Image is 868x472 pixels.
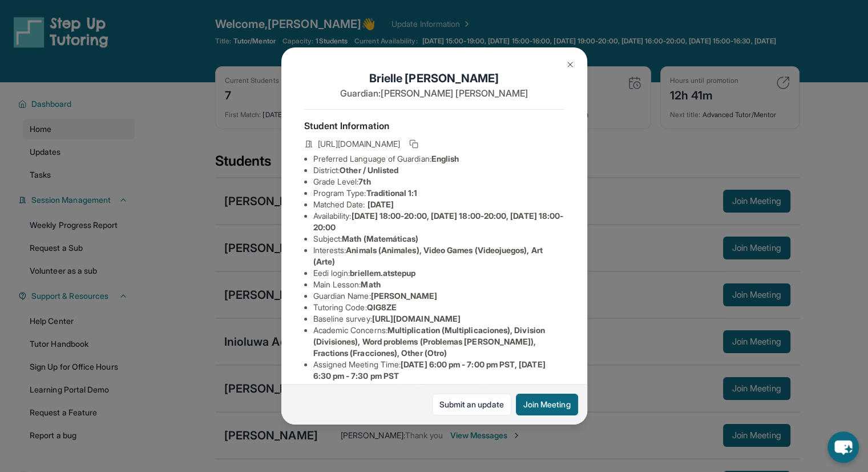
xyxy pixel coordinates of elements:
[304,70,564,86] h1: Brielle [PERSON_NAME]
[431,154,459,163] span: English
[313,325,545,358] span: Multiplication (Multiplicaciones), Division (Divisiones), Word problems (Problemas [PERSON_NAME])...
[432,394,511,415] a: Submit an update
[366,188,417,198] span: Traditional 1:1
[313,176,564,187] li: Grade Level:
[313,279,564,290] li: Main Lesson :
[313,245,543,266] span: Animals (Animales), Video Games (Videojuegos), Art (Arte)
[313,165,564,176] li: District:
[313,199,564,210] li: Matched Date:
[313,267,564,279] li: Eedi login :
[368,199,394,209] span: [DATE]
[313,210,564,233] li: Availability:
[313,302,564,313] li: Tutoring Code :
[350,268,415,278] span: briellem.atstepup
[313,233,564,245] li: Subject :
[372,314,461,323] span: [URL][DOMAIN_NAME]
[313,325,564,359] li: Academic Concerns :
[398,382,486,392] span: [URL][DOMAIN_NAME]
[318,138,400,150] span: [URL][DOMAIN_NAME]
[313,153,564,165] li: Preferred Language of Guardian:
[313,359,546,381] span: [DATE] 6:00 pm - 7:00 pm PST, [DATE] 6:30 pm - 7:30 pm PST
[304,119,564,133] h4: Student Information
[340,165,398,175] span: Other / Unlisted
[516,394,578,415] button: Join Meeting
[313,187,564,199] li: Program Type:
[827,431,859,463] button: chat-button
[367,302,397,312] span: QIG8ZE
[313,211,564,232] span: [DATE] 18:00-20:00, [DATE] 18:00-20:00, [DATE] 18:00-20:00
[407,137,421,151] button: Copy link
[313,382,564,393] li: Temporary tutoring link :
[313,359,564,382] li: Assigned Meeting Time :
[566,60,575,69] img: Close Icon
[358,177,370,186] span: 7th
[342,234,418,243] span: Math (Matemáticas)
[361,279,380,289] span: Math
[313,245,564,267] li: Interests :
[371,291,438,301] span: [PERSON_NAME]
[304,86,564,100] p: Guardian: [PERSON_NAME] [PERSON_NAME]
[313,290,564,302] li: Guardian Name :
[313,313,564,325] li: Baseline survey :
